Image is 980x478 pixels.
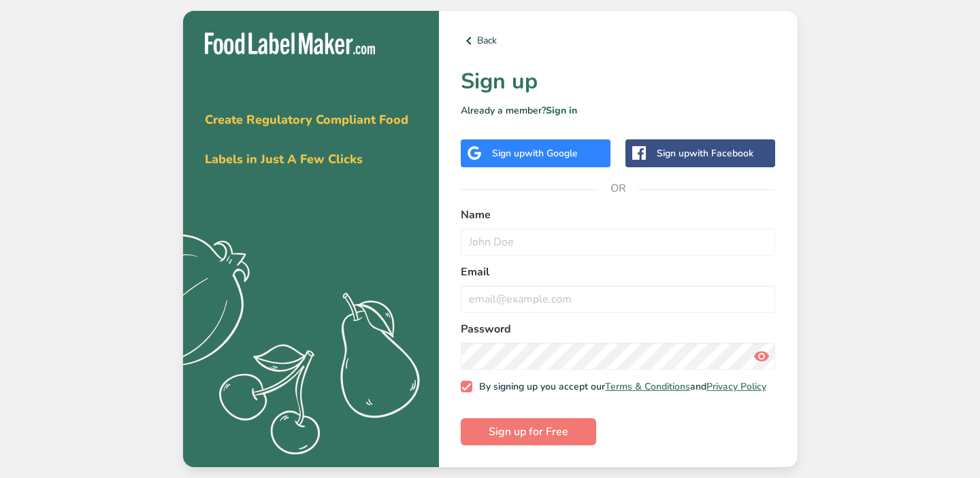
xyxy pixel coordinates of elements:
[492,146,578,160] div: Sign up
[546,104,577,117] a: Sign in
[598,168,638,209] span: OR
[461,65,776,98] h1: Sign up
[489,424,568,440] span: Sign up for Free
[461,228,776,256] input: John Doe
[605,380,690,393] a: Terms & Conditions
[461,103,776,118] p: Already a member?
[472,381,766,393] span: By signing up you accept our and
[461,33,776,49] a: Back
[461,321,776,337] label: Password
[461,207,776,223] label: Name
[657,146,753,160] div: Sign up
[461,286,776,313] input: email@example.com
[205,33,375,55] img: Food Label Maker
[205,112,408,167] span: Create Regulatory Compliant Food Labels in Just A Few Clicks
[525,147,578,160] span: with Google
[461,418,596,445] button: Sign up for Free
[461,264,776,280] label: Email
[689,147,753,160] span: with Facebook
[706,380,766,393] a: Privacy Policy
